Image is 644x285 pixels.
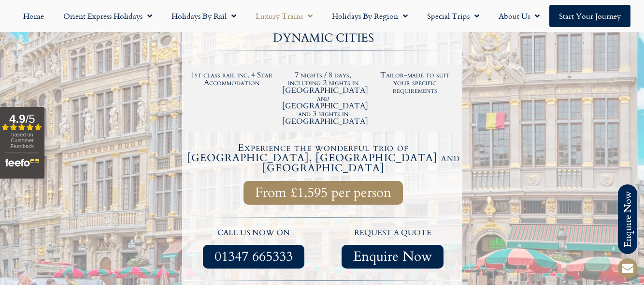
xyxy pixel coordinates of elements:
h2: Tailor-made to suit your specific requirements [374,71,456,94]
a: Holidays by Region [322,5,417,27]
a: From £1,595 per person [243,181,403,205]
a: About Us [489,5,549,27]
a: Orient Express Holidays [54,5,162,27]
a: Start your Journey [549,5,630,27]
p: request a quote [328,227,458,240]
a: Enquire Now [342,245,444,269]
span: Enquire Now [353,251,432,263]
a: Luxury Trains [246,5,322,27]
nav: Menu [5,5,639,27]
span: From £1,595 per person [255,187,391,199]
h2: DISCOVER THE DELIGHTS OF THREE DYNAMIC CITIES [185,21,462,44]
h2: 7 nights / 8 days, including 2 nights in [GEOGRAPHIC_DATA] and [GEOGRAPHIC_DATA] and 3 nights in ... [282,71,364,125]
h4: Experience the wonderful trio of [GEOGRAPHIC_DATA], [GEOGRAPHIC_DATA] and [GEOGRAPHIC_DATA] [186,143,461,173]
a: Special Trips [417,5,489,27]
a: 01347 665333 [203,245,304,269]
h2: 1st class rail inc. 4 Star Accommodation [191,71,273,87]
a: Home [14,5,54,27]
p: call us now on [189,227,319,240]
span: 01347 665333 [215,251,293,263]
a: Holidays by Rail [162,5,246,27]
